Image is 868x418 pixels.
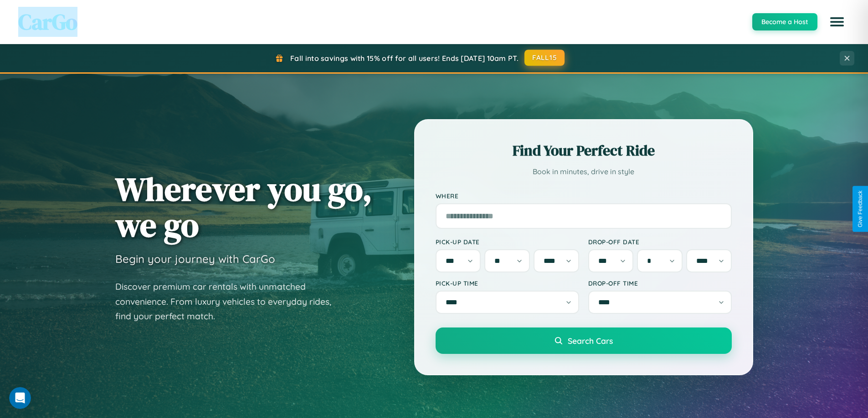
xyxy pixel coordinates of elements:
[588,238,732,246] label: Drop-off Date
[524,50,565,66] button: FALL15
[436,165,732,178] p: Book in minutes, drive in style
[436,141,732,161] h2: Find Your Perfect Ride
[9,387,31,409] iframe: Intercom live chat
[752,13,817,30] button: Become a Host
[824,9,850,35] button: Open menu
[290,54,519,63] span: Fall into savings with 15% off for all users! Ends [DATE] 10am PT.
[436,327,732,354] button: Search Cars
[115,171,372,243] h1: Wherever you go, we go
[436,192,732,200] label: Where
[436,279,579,287] label: Pick-up Time
[115,252,275,266] h3: Begin your journey with CarGo
[857,191,863,227] div: Give Feedback
[18,7,77,37] span: CarGo
[588,279,732,287] label: Drop-off Time
[115,279,343,324] p: Discover premium car rentals with unmatched convenience. From luxury vehicles to everyday rides, ...
[436,238,579,246] label: Pick-up Date
[568,336,613,346] span: Search Cars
